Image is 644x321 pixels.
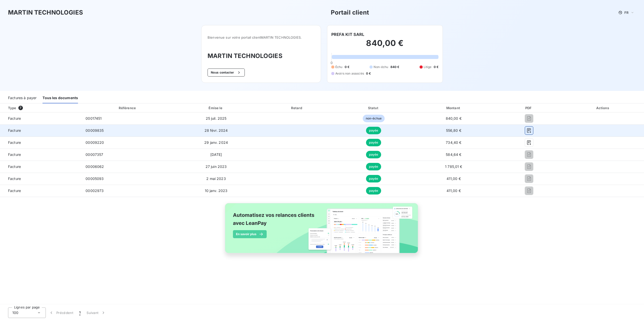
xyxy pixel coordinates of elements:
h3: MARTIN TECHNOLOGIES [8,8,83,17]
span: Facture [4,164,77,169]
span: 100 [12,310,18,315]
div: Statut [337,105,411,110]
div: Montant [413,105,495,110]
span: 0 € [366,71,371,76]
span: payée [366,163,381,170]
span: 27 juin 2023 [206,164,227,169]
div: Type [5,105,80,110]
h3: MARTIN TECHNOLOGIES [208,51,315,60]
span: 00017451 [86,116,102,120]
span: 734,40 € [446,140,461,145]
span: Bienvenue sur votre portail client MARTIN TECHNOLOGIES . [208,35,315,39]
span: 0 € [434,65,438,69]
button: Suivant [84,307,109,318]
span: payée [366,187,381,195]
span: Avoirs non associés [335,71,364,76]
span: payée [366,175,381,182]
span: payée [366,139,381,146]
span: 840 € [390,65,399,69]
span: 411,00 € [447,188,461,193]
div: Référence [119,106,136,110]
span: 25 juil. 2025 [206,116,227,120]
span: payée [366,127,381,134]
div: Tous les documents [43,93,78,103]
h3: Portail client [331,8,369,17]
span: 00002973 [86,188,104,193]
span: 0 € [345,65,349,69]
span: 00009835 [86,128,104,133]
span: Facture [4,140,77,145]
span: [DATE] [210,152,222,157]
div: PDF [497,105,561,110]
span: 10 janv. 2023 [205,188,228,193]
span: 1 785,01 € [445,164,462,169]
div: Actions [563,105,643,110]
span: Non-échu [374,65,388,69]
span: Facture [4,116,77,121]
span: Facture [4,152,77,157]
span: 411,00 € [447,176,461,181]
span: 00009220 [86,140,104,145]
img: banner [220,200,424,262]
button: Précédent [46,307,76,318]
span: 7 [18,106,23,110]
span: 2 mai 2023 [206,176,226,181]
span: payée [366,151,381,158]
span: Facture [4,188,77,193]
span: 0 [331,61,333,65]
span: non-échue [363,115,385,122]
span: 00005093 [86,176,104,181]
span: 28 févr. 2024 [205,128,228,133]
div: Émise le [175,105,257,110]
span: 584,64 € [446,152,461,157]
span: 00006062 [86,164,104,169]
button: Nous contacter [208,69,245,77]
span: 00007357 [86,152,103,157]
h6: PREFA KIT SARL [331,31,364,37]
span: Échu [335,65,343,69]
span: FR [624,11,628,15]
h2: 840,00 € [331,38,438,53]
div: Factures à payer [8,93,36,103]
span: 840,00 € [446,116,462,120]
span: 29 janv. 2024 [204,140,228,145]
span: Litige [424,65,432,69]
span: 1 [79,310,80,315]
span: 556,80 € [446,128,461,133]
span: Facture [4,176,77,181]
div: Retard [259,105,335,110]
span: Facture [4,128,77,133]
button: 1 [76,307,84,318]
